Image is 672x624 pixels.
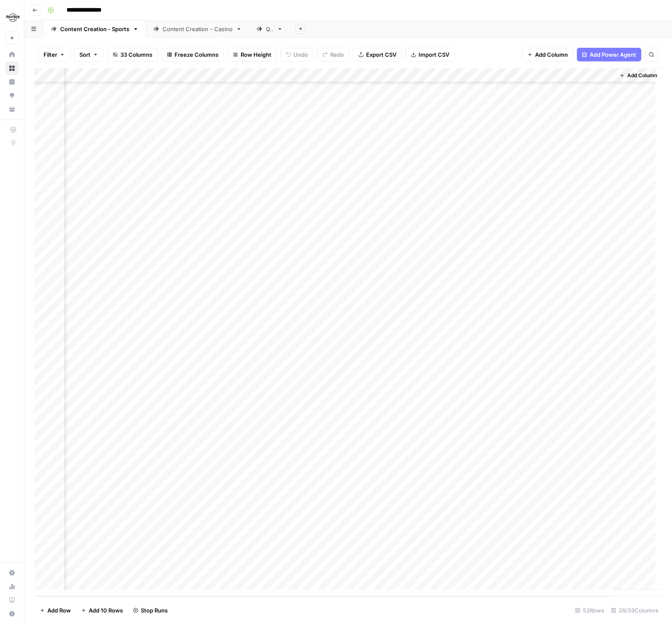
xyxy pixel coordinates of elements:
[89,606,123,615] span: Add 10 Rows
[5,593,19,607] a: Learning Hub
[590,50,636,59] span: Add Power Agent
[241,50,271,59] span: Row Height
[577,48,641,61] button: Add Power Agent
[74,48,104,61] button: Sort
[522,48,573,61] button: Add Column
[146,20,249,38] a: Content Creation - Casino
[366,50,396,59] span: Export CSV
[266,25,273,33] div: QA
[535,50,568,59] span: Add Column
[128,604,173,617] button: Stop Runs
[60,25,129,33] div: Content Creation - Sports
[76,604,128,617] button: Add 10 Rows
[5,61,19,75] a: Browse
[5,7,19,28] button: Workspace: Hard Rock Digital
[163,25,233,33] div: Content Creation - Casino
[5,10,20,25] img: Hard Rock Digital Logo
[317,48,349,61] button: Redo
[280,48,314,61] button: Undo
[330,50,344,59] span: Redo
[5,607,19,621] button: Help + Support
[249,20,290,38] a: QA
[5,75,19,89] a: Insights
[107,48,158,61] button: 33 Columns
[294,50,308,59] span: Undo
[175,50,218,59] span: Freeze Columns
[44,50,57,59] span: Filter
[616,70,660,81] button: Add Column
[5,89,19,102] a: Opportunities
[405,48,455,61] button: Import CSV
[47,606,71,615] span: Add Row
[5,102,19,116] a: Your Data
[5,48,19,61] a: Home
[161,48,224,61] button: Freeze Columns
[38,48,70,61] button: Filter
[627,72,657,79] span: Add Column
[353,48,402,61] button: Export CSV
[608,604,662,617] div: 28/33 Columns
[141,606,168,615] span: Stop Runs
[35,604,76,617] button: Add Row
[227,48,277,61] button: Row Height
[5,580,19,593] a: Usage
[79,50,90,59] span: Sort
[5,566,19,580] a: Settings
[419,50,449,59] span: Import CSV
[572,604,608,617] div: 52 Rows
[44,20,146,38] a: Content Creation - Sports
[120,50,152,59] span: 33 Columns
